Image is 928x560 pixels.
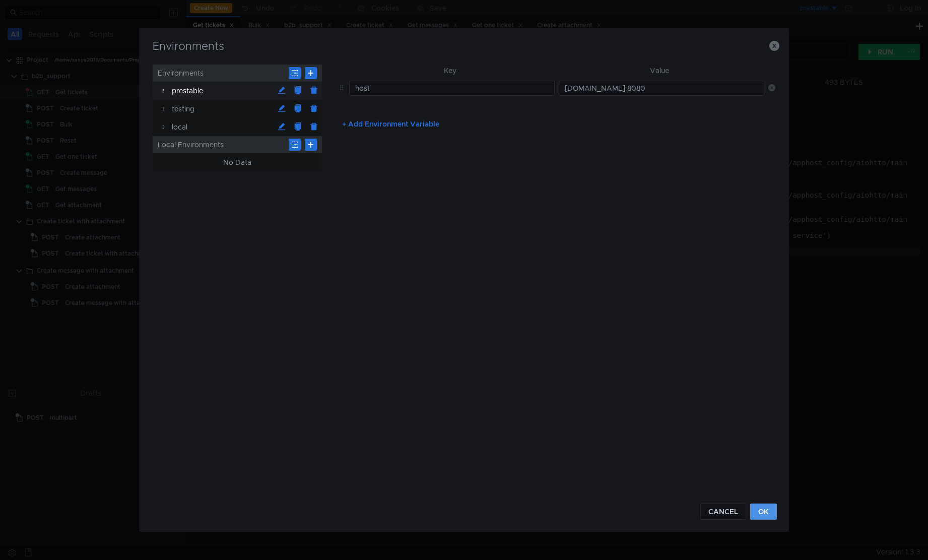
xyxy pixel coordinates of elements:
div: testing [172,100,274,118]
div: Local Environments [153,136,322,153]
h3: Environments [151,40,776,52]
th: Value [555,65,764,77]
div: local [172,118,274,136]
div: prestable [172,82,274,100]
div: Environments [153,65,322,82]
th: Key [345,65,555,77]
div: No Data [223,156,251,168]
